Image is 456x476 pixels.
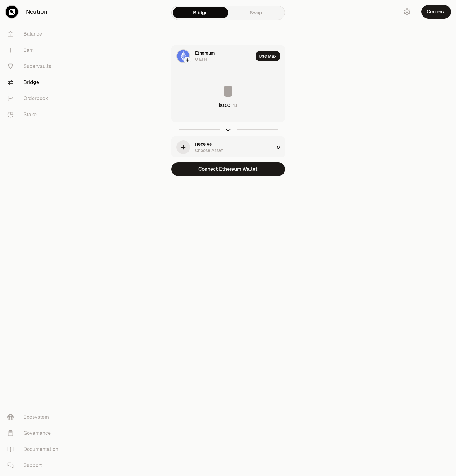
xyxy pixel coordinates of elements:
a: Ecosystem [2,409,67,425]
a: Stake [2,107,67,123]
img: ETH Logo [177,50,189,62]
div: $0.00 [218,102,230,108]
div: ETH LogoEthereum LogoEthereum0 ETH [172,46,253,67]
a: Supervaults [2,58,67,74]
a: Earn [2,42,67,58]
button: Connect Ethereum Wallet [171,162,285,176]
div: 0 ETH [195,56,207,62]
div: 0 [277,137,285,158]
a: Swap [228,7,284,18]
a: Balance [2,26,67,42]
a: Support [2,457,67,474]
button: Connect [421,5,451,19]
div: Choose Asset [195,147,223,153]
a: Governance [2,425,67,441]
div: ReceiveChoose Asset [172,137,274,158]
button: $0.00 [218,102,238,108]
img: Ethereum Logo [185,57,190,63]
a: Documentation [2,441,67,457]
div: Ethereum [195,50,215,56]
div: Receive [195,141,212,147]
a: Bridge [173,7,228,18]
a: Orderbook [2,90,67,107]
button: ReceiveChoose Asset0 [172,137,285,158]
a: Bridge [2,74,67,90]
button: Use Max [256,51,280,61]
